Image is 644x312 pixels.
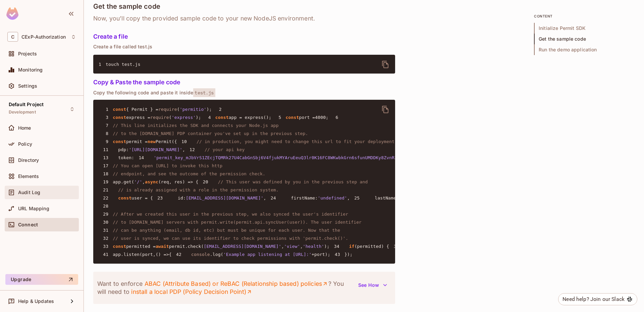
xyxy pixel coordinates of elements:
span: const [215,115,229,120]
span: (permitted) { [355,244,389,249]
span: 4000 [315,115,326,120]
span: [EMAIL_ADDRESS][DOMAIN_NAME]' [204,244,281,249]
span: app.get( [113,179,134,184]
span: Connect [18,222,38,227]
span: 20 [199,179,213,185]
span: 1 [99,61,106,68]
span: 18 [99,171,113,177]
span: touch test.js [106,62,141,67]
span: Workspace: CExP-Authorization [21,34,66,40]
span: const [113,139,126,144]
span: Run the demo application [534,44,635,55]
p: Create a file called test.js [93,44,395,49]
span: : [126,147,129,152]
span: ); [206,107,212,112]
span: 28 [99,203,113,210]
span: Home [18,125,31,131]
span: 'view' [284,244,300,249]
span: Monitoring [18,67,43,73]
button: delete [377,56,393,73]
span: Get the sample code [534,34,635,44]
span: () => [156,252,169,257]
button: Upgrade [5,274,78,285]
span: 29 [99,211,113,218]
a: ABAC (Attribute Based) or ReBAC (Relationship based) policies [144,280,328,288]
button: See How [354,280,391,291]
span: const [113,244,126,249]
span: Directory [18,158,39,163]
span: // endpoint, and see the outcome of the permission check. [113,171,265,176]
span: // is already assigned with a role in the permission system. [118,187,279,192]
p: Want to enforce ? You will need to [97,280,354,296]
span: const [286,115,299,120]
span: 7 [99,122,113,129]
span: , [347,195,350,200]
span: 'undefined' [318,195,347,200]
span: token [118,155,131,160]
span: // to [DOMAIN_NAME] servers with permit.write(permit.api.syncUser(user)). The user identifier [113,220,362,225]
span: require [158,107,177,112]
span: async [145,179,158,184]
span: , [142,179,145,184]
span: firstName [291,195,315,200]
span: new [148,139,156,144]
span: 24 [266,195,280,202]
span: if [349,244,355,249]
span: // user is synced, we can use its identifier to check permissions with 'permit.check()'. [113,236,348,241]
span: '/' [134,179,142,184]
span: 22 [99,195,113,202]
span: // After we created this user in the previous step, we also synced the user's identifier [113,212,348,217]
span: permitted = [126,244,156,249]
span: 30 [99,219,113,226]
span: 17 [99,163,113,169]
span: 11 [99,146,113,153]
span: // your api key [205,147,245,152]
span: 32 [99,235,113,242]
span: 43 [330,251,344,258]
span: const [113,115,126,120]
span: .log( [210,252,223,257]
span: 14 [134,154,148,161]
span: 10 [177,138,191,145]
span: , [182,147,185,152]
span: // to the [DOMAIN_NAME] PDP container you've set up in the previous step. [113,131,308,136]
span: 34 [329,243,343,250]
span: 3 [99,114,113,121]
span: 23 [153,195,167,202]
span: 9 [99,138,113,145]
span: 19 [99,179,113,185]
img: SReyMgAAAABJRU5ErkJggg== [6,7,18,20]
span: Permit({ [156,139,177,144]
span: , [300,244,303,249]
a: install a local PDP (Policy Decision Point) [131,288,252,296]
span: app.listen(port, [113,252,156,257]
h5: Create a file [93,33,395,40]
span: ); [196,115,201,120]
span: 35 [389,243,403,250]
span: permit = [126,139,148,144]
span: : [131,155,134,160]
span: test.js [193,88,215,97]
span: permit.check( [169,244,204,249]
span: await [156,244,169,249]
span: Help & Updates [18,299,54,304]
p: Copy the following code and paste it inside [93,90,395,96]
span: Elements [18,174,39,179]
span: 12 [185,146,199,153]
span: ; [326,115,328,120]
div: Need help? Join our Slack [562,295,625,303]
span: 33 [99,243,113,250]
span: URL Mapping [18,206,49,211]
span: Policy [18,141,32,147]
span: ( [169,115,172,120]
span: : [183,195,186,200]
span: 1 [99,106,113,113]
button: delete [377,101,393,118]
span: Projects [18,51,37,56]
span: pdp [118,147,126,152]
span: +port); [312,252,330,257]
span: console [191,252,210,257]
span: // This line initializes the SDK and connects your Node.js app [113,123,279,128]
span: 8 [99,130,113,137]
span: 'express' [172,115,196,120]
